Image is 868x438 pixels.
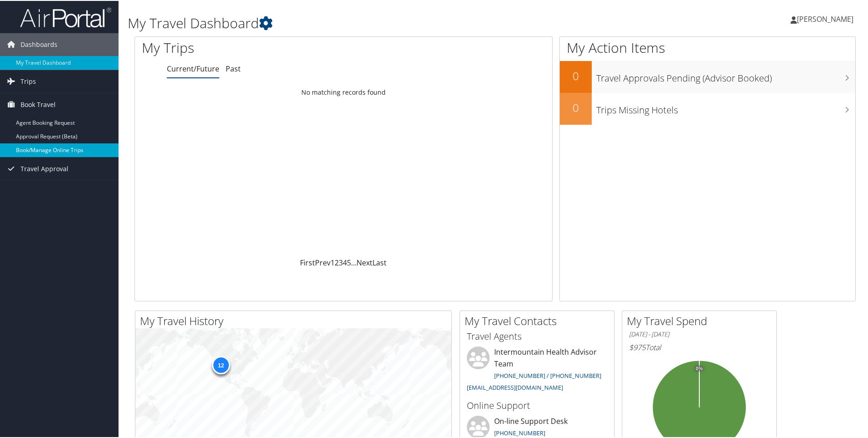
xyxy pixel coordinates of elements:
[696,365,703,371] tspan: 0%
[128,13,618,32] h1: My Travel Dashboard
[356,257,372,267] a: Next
[467,382,563,391] a: [EMAIL_ADDRESS][DOMAIN_NAME]
[343,257,347,267] a: 4
[347,257,351,267] a: 5
[629,341,770,351] h6: Total
[797,13,853,23] span: [PERSON_NAME]
[226,63,241,73] a: Past
[21,32,57,55] span: Dashboards
[560,37,855,56] h1: My Action Items
[331,257,335,267] a: 1
[351,257,356,267] span: …
[494,371,601,379] a: [PHONE_NUMBER] / [PHONE_NUMBER]
[167,63,219,73] a: Current/Future
[339,257,343,267] a: 3
[372,257,387,267] a: Last
[467,398,607,411] h3: Online Support
[142,37,372,56] h1: My Trips
[560,92,855,124] a: 0Trips Missing Hotels
[790,5,863,32] a: [PERSON_NAME]
[135,83,552,100] td: No matching records found
[560,99,592,115] h2: 0
[20,6,111,27] img: airportal-logo.png
[212,355,230,373] div: 12
[494,428,545,436] a: [PHONE_NUMBER]
[21,157,68,179] span: Travel Approval
[315,257,331,267] a: Prev
[629,341,646,351] span: $975
[596,66,855,84] h3: Travel Approvals Pending (Advisor Booked)
[627,312,776,328] h2: My Travel Spend
[140,312,451,328] h2: My Travel History
[462,346,612,394] li: Intermountain Health Advisor Team
[335,257,339,267] a: 2
[560,60,855,92] a: 0Travel Approvals Pending (Advisor Booked)
[21,69,36,92] span: Trips
[560,67,592,83] h2: 0
[596,98,855,116] h3: Trips Missing Hotels
[629,329,770,338] h6: [DATE] - [DATE]
[465,312,614,328] h2: My Travel Contacts
[21,92,56,115] span: Book Travel
[467,329,607,342] h3: Travel Agents
[300,257,315,267] a: First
